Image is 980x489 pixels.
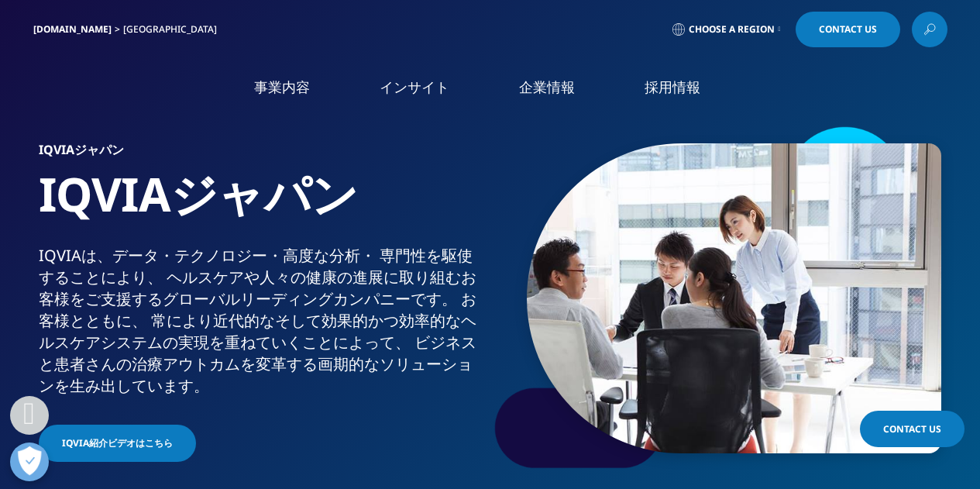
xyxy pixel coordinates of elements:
a: 採用情報 [645,77,700,97]
div: [GEOGRAPHIC_DATA] [123,23,223,36]
div: IQVIAは、​データ・​テクノロジー・​高度な​分析・​ 専門性を​駆使する​ことに​より、​ ヘルスケアや​人々の​健康の​進展に​取り組む​お客様を​ご支援​する​グローバル​リーディング... [39,245,484,397]
span: Contact Us [883,422,941,436]
a: 企業情報 [519,77,575,97]
span: Contact Us [819,25,877,34]
span: IQVIA紹介ビデオはこちら [62,436,173,450]
h1: IQVIAジャパン [39,165,484,245]
a: Contact Us [796,12,900,47]
a: インサイト [380,77,449,97]
span: Choose a Region [689,23,775,36]
a: 事業内容 [254,77,310,97]
a: Contact Us [860,411,965,447]
nav: Primary [163,54,947,128]
a: IQVIA紹介ビデオはこちら [39,425,196,462]
img: 873_asian-businesspeople-meeting-in-office.jpg [527,143,941,453]
h6: IQVIAジャパン [39,143,484,165]
a: [DOMAIN_NAME] [33,22,112,36]
button: 優先設定センターを開く [10,443,49,481]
